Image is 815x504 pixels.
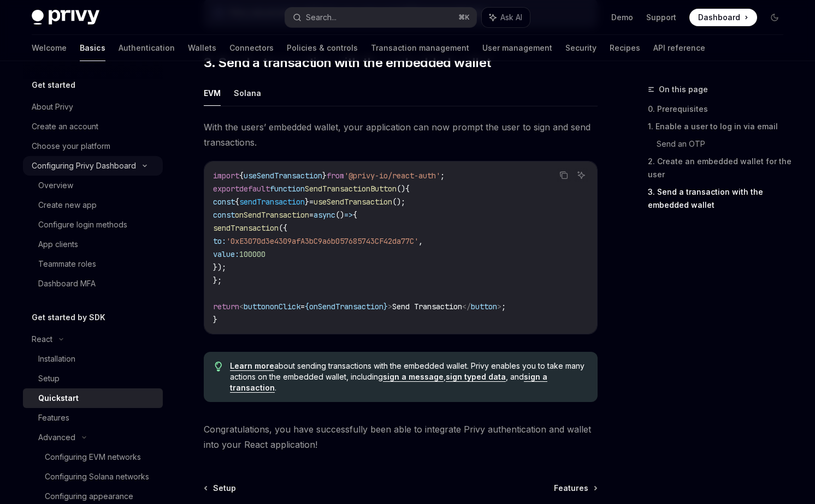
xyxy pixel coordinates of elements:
[23,117,163,136] a: Create an account
[270,184,305,194] span: function
[204,119,598,150] span: With the users’ embedded wallet, your application can now prompt the user to sign and send transa...
[392,197,405,207] span: ();
[309,302,383,311] span: onSendTransaction
[462,302,471,311] span: </
[213,236,226,246] span: to:
[38,431,75,444] div: Advanced
[305,302,309,311] span: {
[239,184,270,194] span: default
[38,392,79,405] div: Quickstart
[213,197,235,207] span: const
[45,490,133,503] div: Configuring appearance
[388,302,392,311] span: >
[648,183,792,214] a: 3. Send a transaction with the embedded wallet
[344,210,353,220] span: =>
[309,210,314,220] span: =
[32,140,110,153] div: Choose your platform
[458,13,470,22] span: ⌘ K
[230,361,274,371] a: Learn more
[23,195,163,215] a: Create new app
[204,80,221,106] button: EVM
[482,8,530,27] button: Ask AI
[38,372,60,385] div: Setup
[689,9,757,26] a: Dashboard
[482,35,552,61] a: User management
[574,168,588,182] button: Ask AI
[440,171,445,181] span: ;
[335,210,344,220] span: ()
[648,153,792,183] a: 2. Create an embedded wallet for the user
[230,361,587,393] span: about sending transactions with the embedded wallet. Privy enables you to take many actions on th...
[45,470,149,483] div: Configuring Solana networks
[213,210,235,220] span: const
[344,171,440,181] span: '@privy-io/react-auth'
[32,120,98,133] div: Create an account
[32,10,99,25] img: dark logo
[23,274,163,293] a: Dashboard MFA
[610,35,640,61] a: Recipes
[648,100,792,118] a: 0. Prerequisites
[119,35,175,61] a: Authentication
[80,35,105,61] a: Basics
[353,210,357,220] span: {
[235,210,309,220] span: onSendTransaction
[648,118,792,135] a: 1. Enable a user to log in via email
[32,159,136,172] div: Configuring Privy Dashboard
[239,197,305,207] span: sendTransaction
[38,411,69,424] div: Features
[38,238,78,251] div: App clients
[446,372,506,382] a: sign typed data
[23,97,163,117] a: About Privy
[306,11,336,24] div: Search...
[305,184,397,194] span: SendTransactionButton
[226,236,418,246] span: '0xE3070d3e4309afA3bC9a6b057685743CF42da77C'
[285,8,476,27] button: Search...⌘K
[213,262,226,272] span: });
[23,254,163,274] a: Teammate roles
[314,210,335,220] span: async
[32,333,52,346] div: React
[383,372,444,382] a: sign a message
[23,136,163,156] a: Choose your platform
[244,302,270,311] span: button
[213,184,239,194] span: export
[270,302,300,311] span: onClick
[239,171,244,181] span: {
[32,100,73,113] div: About Privy
[23,349,163,369] a: Installation
[497,302,501,311] span: >
[501,302,506,311] span: ;
[392,302,462,311] span: Send Transaction
[646,12,676,23] a: Support
[239,249,265,259] span: 100000
[309,197,314,207] span: =
[279,223,287,233] span: ({
[23,369,163,388] a: Setup
[557,168,571,182] button: Copy the contents from the code block
[32,311,105,324] h5: Get started by SDK
[314,197,392,207] span: useSendTransaction
[38,257,96,271] div: Teammate roles
[322,171,327,181] span: }
[653,35,705,61] a: API reference
[371,35,469,61] a: Transaction management
[657,135,792,153] a: Send an OTP
[204,54,491,71] span: 3. Send a transaction with the embedded wallet
[188,35,216,61] a: Wallets
[23,447,163,467] a: Configuring EVM networks
[554,483,588,494] span: Features
[213,223,279,233] span: sendTransaction
[23,215,163,235] a: Configure login methods
[300,302,305,311] span: =
[38,199,97,212] div: Create new app
[38,179,73,192] div: Overview
[327,171,344,181] span: from
[383,302,388,311] span: }
[213,275,222,285] span: };
[234,80,261,106] button: Solana
[611,12,633,23] a: Demo
[213,171,239,181] span: import
[397,184,405,194] span: ()
[32,35,67,61] a: Welcome
[215,362,222,371] svg: Tip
